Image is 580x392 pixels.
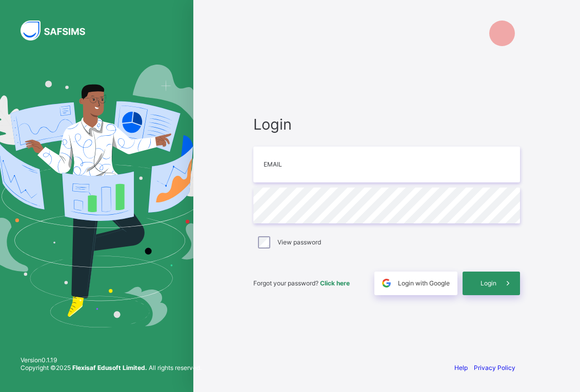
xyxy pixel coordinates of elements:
strong: Flexisaf Edusoft Limited. [72,364,147,372]
label: View password [277,238,321,246]
a: Privacy Policy [474,364,515,372]
span: Forgot your password? [253,279,350,287]
img: SAFSIMS Logo [21,20,97,40]
span: Login [481,279,496,287]
span: Login [253,115,520,133]
span: Login with Google [398,279,450,287]
img: google.396cfc9801f0270233282035f929180a.svg [381,277,392,289]
span: Copyright © 2025 All rights reserved. [21,364,202,372]
span: Version 0.1.19 [21,356,202,364]
a: Help [454,364,468,372]
a: Click here [320,279,350,287]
